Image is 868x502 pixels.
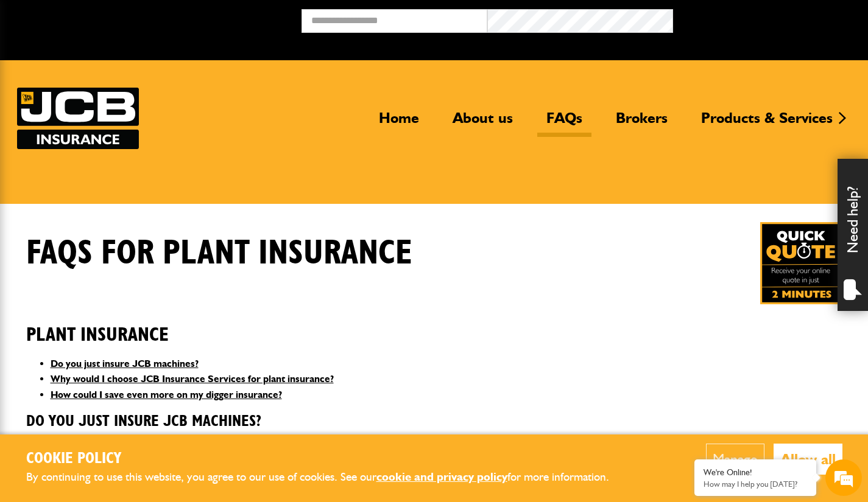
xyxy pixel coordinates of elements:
[537,109,591,137] a: FAQs
[760,222,842,304] img: Quick Quote
[51,389,282,400] a: How could I save even more on my digger insurance?
[376,470,507,484] a: cookie and privacy policy
[706,444,764,475] button: Manage
[26,305,842,346] h2: Plant insurance
[443,109,522,137] a: About us
[17,88,139,149] img: JCB Insurance Services logo
[774,444,842,475] button: Allow all
[26,450,629,469] h2: Cookie Policy
[26,233,412,274] h1: FAQS for Plant insurance
[26,468,629,487] p: By continuing to use this website, you agree to our use of cookies. See our for more information.
[17,88,139,149] a: JCB Insurance Services
[26,413,842,431] h3: Do you just insure JCB machines?
[51,373,334,385] a: Why would I choose JCB Insurance Services for plant insurance?
[607,109,677,137] a: Brokers
[692,109,842,137] a: Products & Services
[51,358,199,369] a: Do you just insure JCB machines?
[704,479,807,489] p: How may I help you today?
[673,9,859,28] button: Broker Login
[760,222,842,304] a: Get your insurance quote in just 2-minutes
[838,159,868,311] div: Need help?
[704,467,807,478] div: We're Online!
[370,109,428,137] a: Home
